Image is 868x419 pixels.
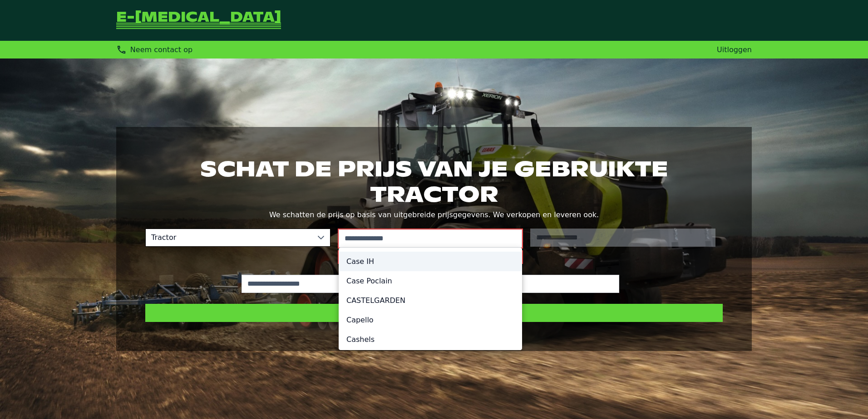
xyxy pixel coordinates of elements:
span: Tractor [146,229,312,246]
li: CASTELGARDEN [339,291,522,310]
small: Selecteer een merk uit de suggesties [338,250,523,264]
li: Case Poclain [339,271,522,291]
li: Case IH [339,252,522,271]
li: Capello [339,310,522,330]
a: Terug naar de startpagina [116,11,281,30]
button: Prijs schatten [145,304,723,322]
li: Cashels [339,330,522,349]
li: Caterpillar [339,349,522,369]
div: Neem contact op [116,44,192,55]
p: We schatten de prijs op basis van uitgebreide prijsgegevens. We verkopen en leveren ook. [145,209,723,221]
h1: Schat de prijs van je gebruikte tractor [145,156,723,207]
span: Neem contact op [130,45,192,54]
a: Uitloggen [717,45,752,54]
